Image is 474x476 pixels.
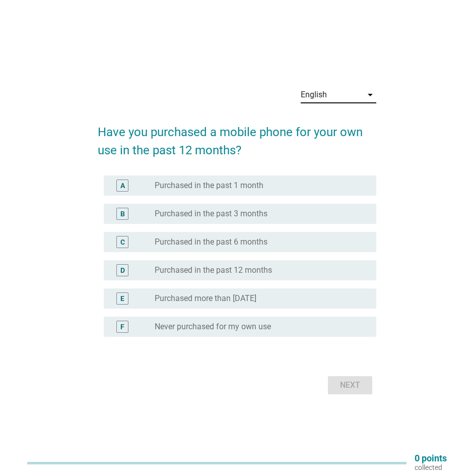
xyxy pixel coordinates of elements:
[120,265,125,276] div: D
[155,237,267,247] label: Purchased in the past 6 months
[415,463,447,472] p: collected
[120,322,124,332] div: F
[301,90,327,99] div: English
[155,181,263,191] label: Purchased in the past 1 month
[364,89,376,101] i: arrow_drop_down
[120,181,125,191] div: A
[98,113,376,159] h2: Have you purchased a mobile phone for your own use in the past 12 months?
[155,209,267,219] label: Purchased in the past 3 months
[155,265,272,275] label: Purchased in the past 12 months
[415,454,447,463] p: 0 points
[120,209,125,219] div: B
[120,293,124,304] div: E
[120,237,125,248] div: C
[155,293,256,304] label: Purchased more than [DATE]
[155,322,271,332] label: Never purchased for my own use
